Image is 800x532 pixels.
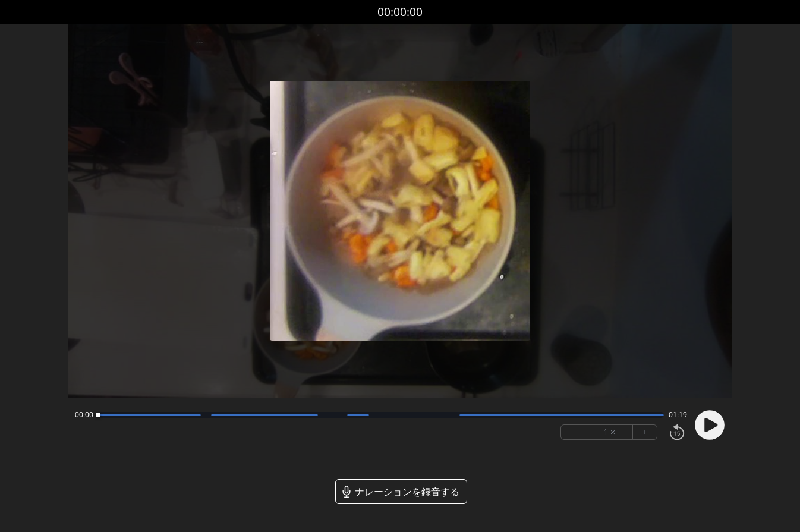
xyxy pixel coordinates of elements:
font: ナレーションを録音する [355,485,459,498]
font: + [642,425,647,439]
span: 01:19 [669,410,687,420]
button: + [633,425,657,439]
font: 00:00:00 [377,4,423,20]
font: 1 × [603,425,615,439]
span: 00:00 [75,410,93,420]
img: ポスター画像 [270,81,530,341]
button: − [561,425,585,439]
a: ナレーションを録音する [335,479,467,504]
font: − [571,425,575,439]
